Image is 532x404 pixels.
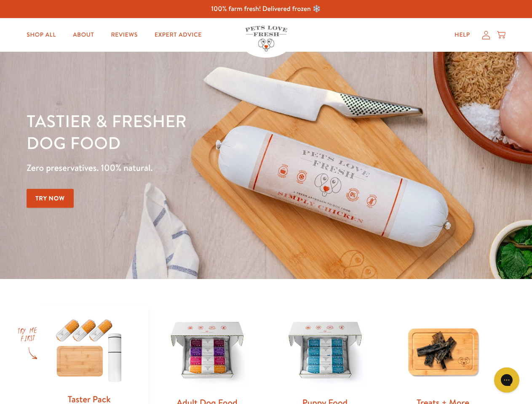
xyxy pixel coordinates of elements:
[27,189,74,208] a: Try Now
[448,27,477,43] a: Help
[20,27,63,43] a: Shop All
[66,27,101,43] a: About
[27,110,346,154] h1: Tastier & fresher dog food
[104,27,144,43] a: Reviews
[245,26,287,51] img: Pets Love Fresh
[490,364,524,396] iframe: Gorgias live chat messenger
[27,160,346,175] p: Zero preservatives. 100% natural.
[148,27,209,43] a: Expert Advice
